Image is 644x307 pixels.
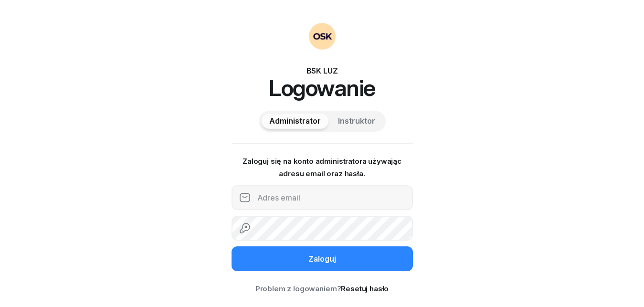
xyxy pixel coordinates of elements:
[330,114,383,129] button: Instruktor
[308,253,336,265] div: Zaloguj
[232,76,413,99] h1: Logowanie
[338,115,375,127] span: Instruktor
[232,246,413,271] button: Zaloguj
[262,114,328,129] button: Administrator
[232,155,413,180] p: Zaloguj się na konto administratora używając adresu email oraz hasła.
[341,284,389,293] a: Resetuj hasło
[232,283,413,295] div: Problem z logowaniem?
[269,115,321,127] span: Administrator
[309,23,336,50] img: OSKAdmin
[232,65,413,76] div: BSK LUZ
[232,185,413,210] input: Adres email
